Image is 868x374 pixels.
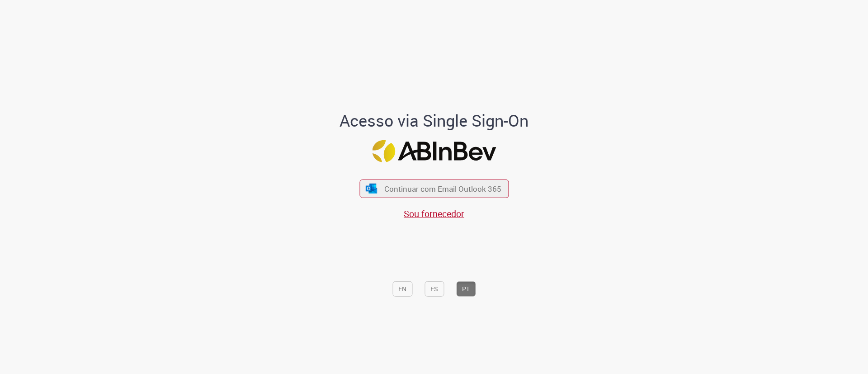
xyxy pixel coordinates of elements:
button: PT [456,281,476,297]
span: Continuar com Email Outlook 365 [384,184,501,194]
img: ícone Azure/Microsoft 360 [365,184,378,193]
button: EN [392,281,412,297]
button: ícone Azure/Microsoft 360 Continuar com Email Outlook 365 [359,180,509,198]
button: ES [425,281,444,297]
a: Sou fornecedor [404,208,464,220]
h1: Acesso via Single Sign-On [309,112,560,130]
img: Logo ABInBev [372,140,496,162]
